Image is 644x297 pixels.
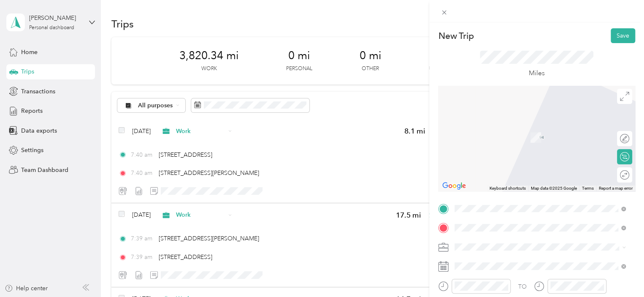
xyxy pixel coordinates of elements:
[438,30,474,42] p: New Trip
[440,180,468,191] a: Open this area in Google Maps (opens a new window)
[597,250,644,297] iframe: Everlance-gr Chat Button Frame
[529,68,545,79] p: Miles
[440,180,468,191] img: Google
[518,282,527,291] div: TO
[611,28,635,43] button: Save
